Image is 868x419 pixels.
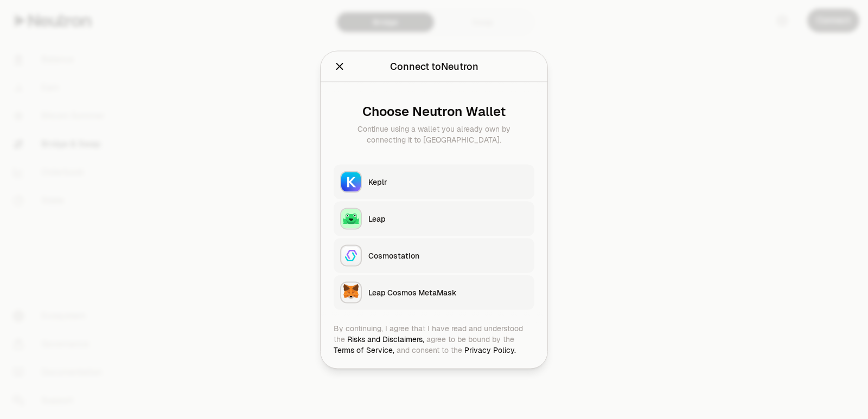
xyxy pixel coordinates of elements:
[334,164,534,199] button: KeplrKeplr
[334,345,394,354] a: Terms of Service,
[341,246,361,265] img: Cosmostation
[334,201,534,236] button: LeapLeap
[368,176,528,187] div: Keplr
[334,275,534,310] button: Leap Cosmos MetaMaskLeap Cosmos MetaMask
[341,282,361,302] img: Leap Cosmos MetaMask
[368,250,528,261] div: Cosmostation
[342,104,526,119] div: Choose Neutron Wallet
[464,345,516,354] a: Privacy Policy.
[342,123,526,145] div: Continue using a wallet you already own by connecting it to [GEOGRAPHIC_DATA].
[334,59,346,74] button: Close
[341,209,361,228] img: Leap
[334,238,534,273] button: CosmostationCosmostation
[347,334,424,344] a: Risks and Disclaimers,
[341,172,361,191] img: Keplr
[368,287,528,298] div: Leap Cosmos MetaMask
[368,213,528,224] div: Leap
[390,59,478,74] div: Connect to Neutron
[334,323,534,355] div: By continuing, I agree that I have read and understood the agree to be bound by the and consent t...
